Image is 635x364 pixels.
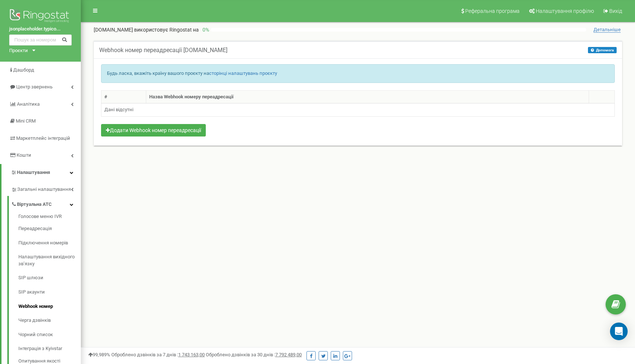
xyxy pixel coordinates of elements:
span: Загальні налаштування [17,186,71,193]
a: Налаштування [1,164,81,181]
a: Чорний список [18,328,81,342]
span: Віртуальна АТС [17,201,52,208]
span: Оброблено дзвінків за 30 днів : [206,352,302,357]
a: Переадресація [18,222,81,236]
span: Оброблено дзвінків за 7 днів : [111,352,205,357]
span: Маркетплейс інтеграцій [16,135,70,141]
span: Mini CRM [16,118,36,124]
a: jsonplaceholder.typico... [9,26,72,33]
span: Кошти [17,152,31,158]
button: Допомога [588,47,617,53]
a: Webhook номер [18,299,81,314]
p: [DOMAIN_NAME] [94,26,199,33]
a: Голосове меню IVR [18,213,81,222]
h5: Webhook номер переадресації [DOMAIN_NAME] [99,47,227,54]
a: SIP шлюзи [18,271,81,285]
span: Налаштування профілю [536,8,594,14]
a: Черга дзвінків [18,314,81,328]
a: Загальні налаштування [11,181,81,196]
div: Проєкти [9,47,28,54]
span: Центр звернень [16,84,53,90]
a: сторінці налаштувань проєкту [209,70,277,76]
a: Налаштування вихідного зв’язку [18,250,81,271]
span: Реферальна програма [465,8,520,14]
u: 1 743 163,00 [178,352,205,357]
p: Будь ласка, вкажіть країну вашого проєкту на [107,70,609,77]
button: Додати Webhook номер переадресації [101,124,206,136]
span: Аналiтика [17,101,40,107]
span: Вихід [609,8,622,14]
a: Віртуальна АТС [11,196,81,211]
th: # [101,90,146,103]
span: використовує Ringostat на [134,27,199,33]
th: Назва Webhook номеру переадресації [146,90,589,103]
img: Ringostat logo [9,7,72,26]
span: Детальніше [593,27,621,33]
a: SIP акаунти [18,285,81,299]
div: Open Intercom Messenger [610,323,628,340]
span: 99,989% [88,352,110,357]
span: Налаштування [17,170,50,175]
u: 7 792 489,00 [275,352,302,357]
a: Інтеграція з Kyivstar [18,342,81,356]
span: Дашборд [13,67,34,73]
a: Підключення номерів [18,236,81,250]
td: Дані відсутні [101,103,615,117]
input: Пошук за номером [9,34,72,45]
p: 0 % [199,26,211,33]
